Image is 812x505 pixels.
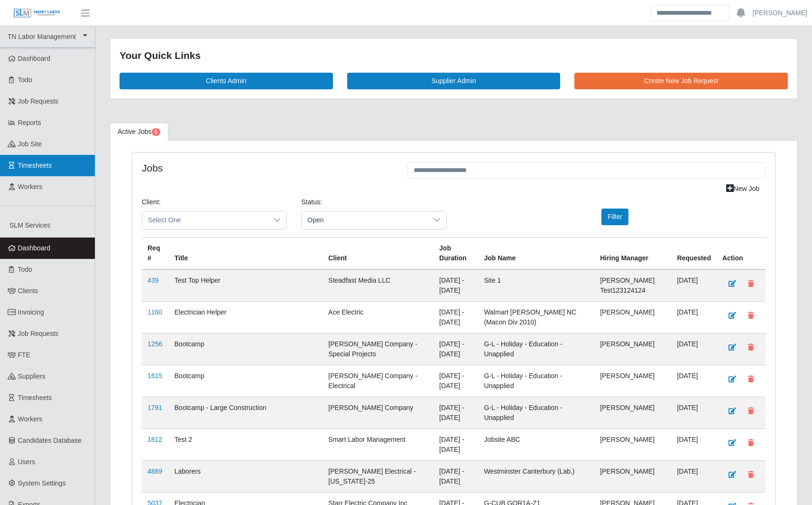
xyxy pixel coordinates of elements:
[148,404,162,411] a: 1791
[18,415,43,423] span: Workers
[478,237,594,269] th: Job Name
[9,221,50,229] span: SLM Services
[18,266,32,273] span: Todo
[18,244,51,252] span: Dashboard
[18,372,46,380] span: Suppliers
[753,8,807,18] a: [PERSON_NAME]
[148,467,162,475] a: 4889
[323,269,434,302] td: Steadfast Media LLC
[18,140,42,148] span: job site
[434,429,478,460] td: [DATE] - [DATE]
[594,397,671,429] td: [PERSON_NAME]
[18,394,52,401] span: Timesheets
[478,365,594,397] td: G-L - Holiday - Education - Unapplied
[120,73,333,89] a: Clients Admin
[434,365,478,397] td: [DATE] - [DATE]
[478,429,594,460] td: Jobsite ABC
[18,308,44,316] span: Invoicing
[323,397,434,429] td: [PERSON_NAME] Company
[18,76,32,84] span: Todo
[478,333,594,365] td: G-L - Holiday - Education - Unapplied
[18,330,59,337] span: Job Requests
[434,397,478,429] td: [DATE] - [DATE]
[169,269,323,302] td: Test Top Helper
[671,301,717,333] td: [DATE]
[434,269,478,302] td: [DATE] - [DATE]
[18,479,66,487] span: System Settings
[478,397,594,429] td: G-L - Holiday - Education - Unapplied
[594,460,671,492] td: [PERSON_NAME]
[434,460,478,492] td: [DATE] - [DATE]
[18,287,38,295] span: Clients
[110,123,168,141] a: Active Jobs
[152,128,160,136] span: Pending Jobs
[671,269,717,302] td: [DATE]
[13,8,61,19] img: SLM Logo
[148,308,162,316] a: 1160
[434,333,478,365] td: [DATE] - [DATE]
[478,301,594,333] td: Walmart [PERSON_NAME] NC (Macon Div 2010)
[650,5,729,21] input: Search
[671,365,717,397] td: [DATE]
[148,276,158,284] a: 439
[717,237,766,269] th: Action
[347,73,561,89] a: Supplier Admin
[594,429,671,460] td: [PERSON_NAME]
[323,301,434,333] td: Ace Electric
[169,365,323,397] td: Bootcamp
[434,301,478,333] td: [DATE] - [DATE]
[323,365,434,397] td: [PERSON_NAME] Company - Electrical
[142,237,169,269] th: Req #
[18,162,52,169] span: Timesheets
[169,301,323,333] td: Electrician Helper
[594,301,671,333] td: [PERSON_NAME]
[142,211,268,229] span: Select One
[671,460,717,492] td: [DATE]
[601,209,628,225] button: Filter
[301,197,322,207] label: Status:
[142,197,161,207] label: Client:
[18,183,43,191] span: Workers
[120,48,788,63] div: Your Quick Links
[671,237,717,269] th: Requested
[594,269,671,302] td: [PERSON_NAME] Test123124124
[478,269,594,302] td: Site 1
[169,397,323,429] td: Bootcamp - Large Construction
[434,237,478,269] th: Job Duration
[169,429,323,460] td: Test 2
[594,333,671,365] td: [PERSON_NAME]
[478,460,594,492] td: Westminster Canterbury (Lab.)
[323,333,434,365] td: [PERSON_NAME] Company - Special Projects
[148,340,162,348] a: 1256
[18,55,51,62] span: Dashboard
[594,365,671,397] td: [PERSON_NAME]
[18,97,59,105] span: Job Requests
[148,372,162,380] a: 1615
[594,237,671,269] th: Hiring Manager
[671,397,717,429] td: [DATE]
[18,458,36,466] span: Users
[142,162,393,174] h4: Jobs
[323,460,434,492] td: [PERSON_NAME] Electrical - [US_STATE]-25
[302,211,427,229] span: Open
[671,429,717,460] td: [DATE]
[169,333,323,365] td: Bootcamp
[671,333,717,365] td: [DATE]
[18,119,41,126] span: Reports
[574,73,788,89] a: Create New Job Request
[18,351,30,359] span: FTE
[148,436,162,443] a: 1812
[169,460,323,492] td: Laborers
[720,181,766,197] a: New Job
[323,237,434,269] th: Client
[18,437,82,444] span: Candidates Database
[323,429,434,460] td: Smart Labor Management
[169,237,323,269] th: Title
